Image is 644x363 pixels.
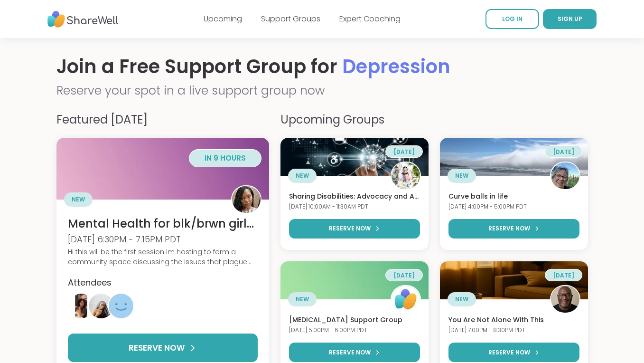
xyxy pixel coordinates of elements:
[289,203,420,211] div: [DATE] 10:00AM - 11:30AM PDT
[485,9,539,29] a: LOG IN
[543,9,597,29] a: SIGN UP
[488,224,530,233] span: RESERVE NOW
[232,185,261,214] img: ttr
[455,172,468,180] span: NEW
[56,138,269,200] img: Mental Health for blk/brwn girls and women
[280,261,429,299] img: Depression Support Group
[89,294,113,318] img: geminigal527
[392,162,420,190] img: JollyJessie38
[56,82,588,100] h2: Reserve your spot in a live support group now
[205,153,246,163] span: in 9 hours
[289,315,420,325] h3: [MEDICAL_DATA] Support Group
[47,6,119,32] img: ShareWell Nav Logo
[551,285,579,314] img: JonathanT
[448,315,579,325] h3: You Are Not Alone With This
[289,343,420,362] a: RESERVE NOW
[392,285,420,314] img: ShareWell
[558,15,582,23] span: SIGN UP
[68,216,258,232] h3: Mental Health for blk/brwn girls and women
[129,342,185,354] span: RESERVE NOW
[448,203,579,211] div: [DATE] 4:00PM - 5:00PM PDT
[502,15,523,23] span: LOG IN
[488,348,530,357] span: RESERVE NOW
[56,111,269,128] h4: Featured [DATE]
[448,343,579,362] a: RESERVE NOW
[553,148,574,156] span: [DATE]
[339,13,401,24] a: Expert Coaching
[296,172,309,180] span: NEW
[296,295,309,304] span: NEW
[68,277,112,288] span: Attendees
[448,192,579,201] h3: Curve balls in life
[393,148,415,156] span: [DATE]
[553,271,574,279] span: [DATE]
[56,53,588,80] h1: Join a Free Support Group for
[68,233,258,245] div: [DATE] 6:30PM - 7:15PM PDT
[551,162,579,190] img: Lori246
[329,348,371,357] span: RESERVE NOW
[289,192,420,201] h3: Sharing Disabilities: Advocacy and Awareness
[69,294,93,318] img: marissacoleman620
[289,326,420,334] div: [DATE] 5:00PM - 6:00PM PDT
[72,195,85,204] span: NEW
[204,13,242,24] a: Upcoming
[342,53,450,80] span: Depression
[261,13,320,24] a: Support Groups
[440,138,588,176] img: Curve balls in life
[68,247,258,267] div: Hi this will be the first session im hosting to form a community space discussing the issues that...
[329,224,371,233] span: RESERVE NOW
[448,326,579,334] div: [DATE] 7:00PM - 8:30PM PDT
[280,111,588,128] h4: Upcoming Groups
[440,261,588,299] img: You Are Not Alone With This
[280,138,429,176] img: Sharing Disabilities: Advocacy and Awareness
[289,219,420,239] a: RESERVE NOW
[448,219,579,239] a: RESERVE NOW
[109,294,133,318] img: halieghwoods1
[68,334,258,362] a: RESERVE NOW
[393,271,415,279] span: [DATE]
[455,295,468,304] span: NEW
